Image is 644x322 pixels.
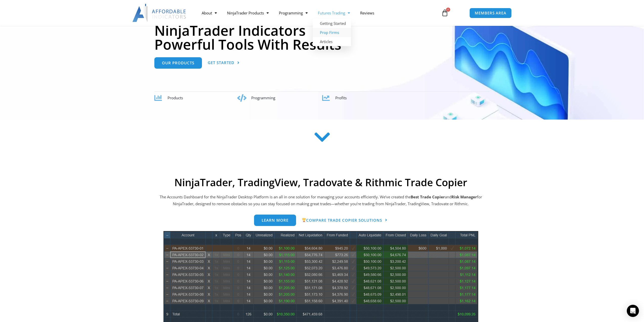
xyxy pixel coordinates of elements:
h1: NinjaTrader Indicators Powerful Tools With Results [154,23,490,51]
span: Get Started [208,61,234,65]
a: Futures Trading [313,7,355,19]
span: Products [168,95,183,100]
strong: Risk Manager [451,194,477,199]
a: Reviews [355,7,379,19]
a: 0 [434,6,456,20]
a: Getting Started [313,19,351,28]
a: NinjaTrader Products [222,7,274,19]
div: Open Intercom Messenger [627,305,639,317]
a: Get Started [208,57,240,69]
a: Our Products [154,57,202,69]
nav: Menu [197,7,435,19]
ul: Futures Trading [313,19,351,46]
p: The Accounts Dashboard for the NinjaTrader Desktop Platform is an all in one solution for managin... [159,194,483,208]
b: Best Trade Copier [411,194,445,199]
a: Programming [274,7,313,19]
h2: NinjaTrader, TradingView, Tradovate & Rithmic Trade Copier [159,176,483,188]
span: Learn more [262,218,288,222]
span: Profits [335,95,347,100]
span: Programming [251,95,275,100]
img: LogoAI | Affordable Indicators – NinjaTrader [132,4,187,22]
a: MEMBERS AREA [469,8,512,18]
span: MEMBERS AREA [475,11,506,15]
a: Articles [313,37,351,46]
span: Compare Trade Copier Solutions [302,218,382,222]
a: 🏆Compare Trade Copier Solutions [302,215,387,226]
img: 🏆 [302,218,306,222]
a: About [197,7,222,19]
span: Our Products [162,61,194,65]
a: Prop Firms [313,28,351,37]
a: Learn more [254,215,296,226]
span: 0 [446,8,450,12]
